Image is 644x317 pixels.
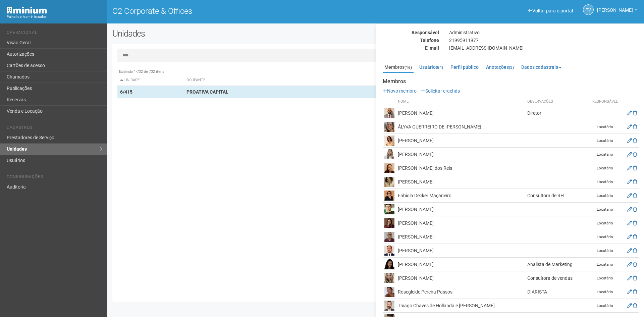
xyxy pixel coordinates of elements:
[444,30,644,36] div: Administrativo
[384,218,394,228] img: user.png
[117,75,184,86] th: Unidade: activate to sort column descending
[597,8,637,14] a: [PERSON_NAME]
[383,78,639,85] strong: Membros
[378,45,444,51] div: E-mail
[396,285,526,299] td: Rosegleide Pereira Passos
[383,88,417,94] a: Novo membro
[627,303,632,308] a: Editar membro
[384,204,394,214] img: user.png
[384,163,394,173] img: user.png
[484,62,516,72] a: Anotações(3)
[526,97,588,106] th: Observações
[384,191,394,201] img: user.png
[627,193,632,198] a: Editar membro
[627,220,632,226] a: Editar membro
[588,285,622,299] td: Locatário
[444,45,644,51] div: [EMAIL_ADDRESS][DOMAIN_NAME]
[633,110,637,116] a: Excluir membro
[627,124,632,129] a: Editar membro
[421,88,460,94] a: Solicitar crachás
[627,207,632,212] a: Editar membro
[405,65,412,70] small: (16)
[383,62,414,73] a: Membros(16)
[384,287,394,297] img: user.png
[396,175,526,189] td: [PERSON_NAME]
[627,248,632,253] a: Editar membro
[396,244,526,258] td: [PERSON_NAME]
[449,62,480,72] a: Perfil público
[184,75,412,86] th: Ocupante: activate to sort column ascending
[627,110,632,116] a: Editar membro
[396,161,526,175] td: [PERSON_NAME] dos Reis
[378,37,444,43] div: Telefone
[384,136,394,146] img: user.png
[588,299,622,313] td: Locatário
[588,134,622,148] td: Locatário
[117,69,634,75] div: Exibindo 1-732 de 732 itens
[588,175,622,189] td: Locatário
[112,29,326,39] h2: Unidades
[418,62,445,72] a: Usuários(4)
[7,174,102,181] li: Configurações
[633,152,637,157] a: Excluir membro
[633,289,637,295] a: Excluir membro
[588,148,622,161] td: Locatário
[384,301,394,311] img: user.png
[384,122,394,132] img: user.png
[384,259,394,269] img: user.png
[627,234,632,240] a: Editar membro
[588,230,622,244] td: Locatário
[384,246,394,256] img: user.png
[396,203,526,216] td: [PERSON_NAME]
[7,30,102,37] li: Operacional
[633,165,637,171] a: Excluir membro
[633,179,637,184] a: Excluir membro
[633,248,637,253] a: Excluir membro
[588,216,622,230] td: Locatário
[186,89,228,95] strong: PROATIVA CAPITAL
[597,1,633,13] span: Thayane Vasconcelos Torres
[112,7,371,15] h1: O2 Corporate & Offices
[520,62,563,72] a: Dados cadastrais
[7,125,102,132] li: Cadastros
[526,258,588,271] td: Analista de Marketing
[588,189,622,203] td: Locatário
[526,106,588,120] td: Diretor
[627,152,632,157] a: Editar membro
[7,7,47,14] img: Minium
[588,203,622,216] td: Locatário
[633,234,637,240] a: Excluir membro
[583,4,594,15] a: TV
[526,285,588,299] td: DIARISTA
[528,8,573,13] a: Voltar para o portal
[384,177,394,187] img: user.png
[396,134,526,148] td: [PERSON_NAME]
[509,65,514,70] small: (3)
[526,189,588,203] td: Consultora de RH
[378,30,444,36] div: Responsável
[627,289,632,295] a: Editar membro
[633,138,637,143] a: Excluir membro
[627,138,632,143] a: Editar membro
[627,179,632,184] a: Editar membro
[633,303,637,308] a: Excluir membro
[396,299,526,313] td: Thiago Chaves de Hollanda e [PERSON_NAME]
[396,216,526,230] td: [PERSON_NAME]
[384,108,394,118] img: user.png
[384,149,394,159] img: user.png
[588,271,622,285] td: Locatário
[438,65,443,70] small: (4)
[633,124,637,129] a: Excluir membro
[384,232,394,242] img: user.png
[633,275,637,281] a: Excluir membro
[396,106,526,120] td: [PERSON_NAME]
[384,273,394,283] img: user.png
[633,207,637,212] a: Excluir membro
[7,14,102,20] div: Painel do Administrador
[627,262,632,267] a: Editar membro
[633,220,637,226] a: Excluir membro
[396,189,526,203] td: Fabíola Decker Maçaneiro
[396,271,526,285] td: [PERSON_NAME]
[633,262,637,267] a: Excluir membro
[588,97,622,106] th: Responsável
